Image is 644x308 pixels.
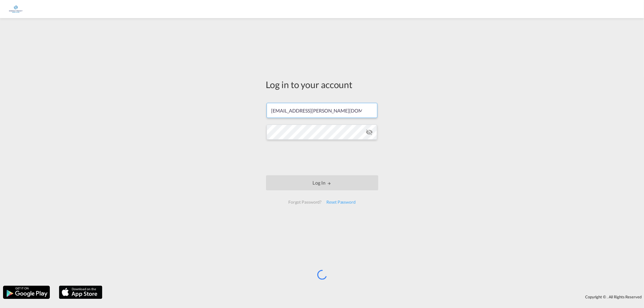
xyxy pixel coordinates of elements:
[58,285,103,300] img: apple.png
[9,2,23,16] img: e1326340b7c511ef854e8d6a806141ad.jpg
[105,292,644,302] div: Copyright © . All Rights Reserved
[324,197,358,208] div: Reset Password
[286,197,324,208] div: Forgot Password?
[266,175,378,190] button: LOGIN
[2,285,50,300] img: google.png
[266,78,378,91] div: Log in to your account
[366,129,373,136] md-icon: icon-eye-off
[276,146,368,169] iframe: reCAPTCHA
[267,103,377,118] input: Enter email/phone number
